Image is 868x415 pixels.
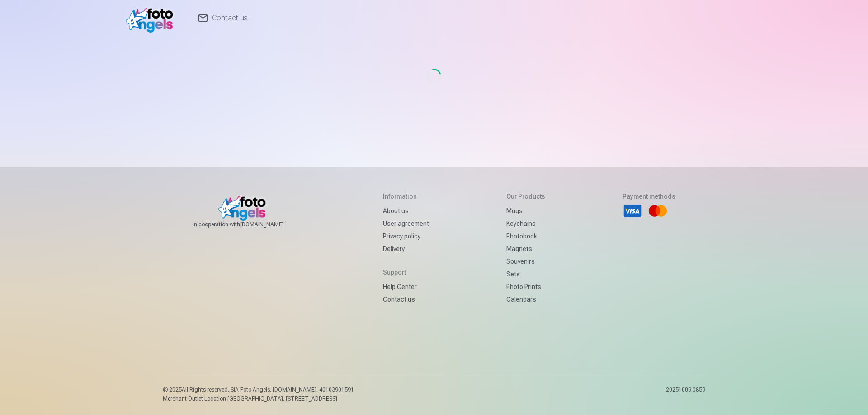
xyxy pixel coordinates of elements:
[231,387,354,393] span: SIA Foto Angels, [DOMAIN_NAME]. 40103901591
[163,395,354,402] p: Merchant Outlet Location [GEOGRAPHIC_DATA], [STREET_ADDRESS]
[506,205,545,217] a: Mugs
[623,192,675,201] h5: Payment methods
[126,4,178,33] img: /v1
[506,230,545,242] a: Photobook
[506,217,545,230] a: Keychains
[648,201,668,221] li: Mastercard
[193,221,306,228] span: In cooperation with
[383,268,429,277] h5: Support
[623,201,642,221] li: Visa
[506,293,545,306] a: Calendars
[506,242,545,255] a: Magnets
[383,192,429,201] h5: Information
[506,280,545,293] a: Photo prints
[240,221,306,228] a: [DOMAIN_NAME]
[506,255,545,268] a: Souvenirs
[163,386,354,393] p: © 2025 All Rights reserved. ,
[666,386,705,402] p: 20251009.0859
[506,192,545,201] h5: Our products
[383,205,429,217] a: About us
[383,217,429,230] a: User agreement
[383,280,429,293] a: Help Center
[383,293,429,306] a: Contact us
[506,268,545,280] a: Sets
[383,242,429,255] a: Delivery
[383,230,429,242] a: Privacy policy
